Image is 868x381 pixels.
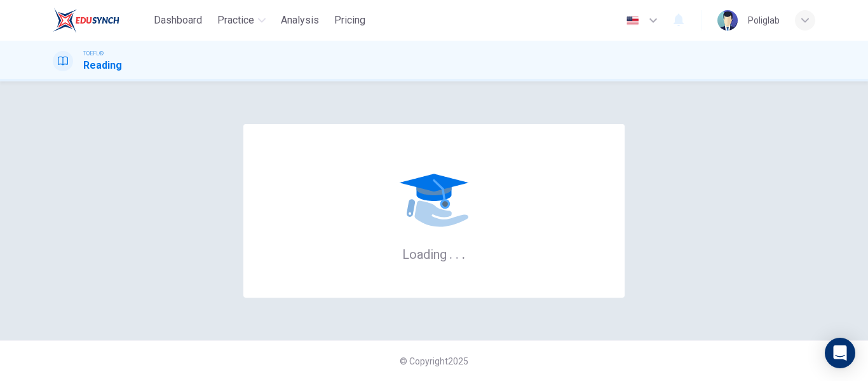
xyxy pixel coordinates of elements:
span: Practice [217,13,254,28]
div: Open Intercom Messenger [825,338,855,368]
button: Analysis [276,9,324,32]
span: Dashboard [154,13,202,28]
h6: . [461,242,466,263]
span: TOEFL® [83,49,104,58]
span: © Copyright 2025 [400,356,468,366]
h6: . [455,242,459,263]
span: Pricing [334,13,365,28]
h6: . [449,242,453,263]
img: EduSynch logo [53,8,119,33]
button: Dashboard [149,9,207,32]
h1: Reading [83,58,122,73]
button: Practice [212,9,271,32]
button: Pricing [329,9,370,32]
h6: Loading [402,246,466,262]
div: Poliglab [748,13,780,28]
img: Profile picture [717,10,738,31]
img: en [625,16,641,25]
a: EduSynch logo [53,8,149,33]
span: Analysis [281,13,319,28]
